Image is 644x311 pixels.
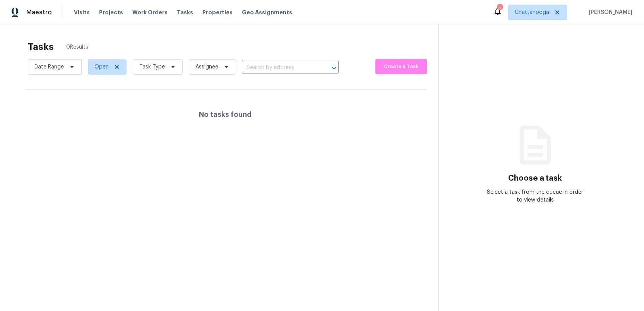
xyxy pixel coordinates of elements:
span: [PERSON_NAME] [586,9,632,16]
span: Date Range [34,63,64,71]
span: Chattanooga [515,9,549,16]
span: 0 Results [66,43,88,51]
span: Properties [202,9,233,16]
span: Maestro [26,9,52,16]
span: Assignee [195,63,218,71]
div: Select a task from the queue in order to view details [487,188,583,204]
button: Open [329,63,339,73]
h4: No tasks found [199,111,252,118]
span: Work Orders [132,9,168,16]
span: Geo Assignments [242,9,292,16]
span: Projects [99,9,123,16]
input: Search by address [242,62,317,74]
span: Open [94,63,109,71]
h2: Tasks [28,43,54,51]
h3: Choose a task [508,174,562,182]
div: 4 [497,5,502,12]
span: Visits [74,9,90,16]
span: Tasks [177,10,193,15]
button: Create a Task [375,59,427,74]
span: Task Type [139,63,165,71]
span: Create a Task [379,62,423,71]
